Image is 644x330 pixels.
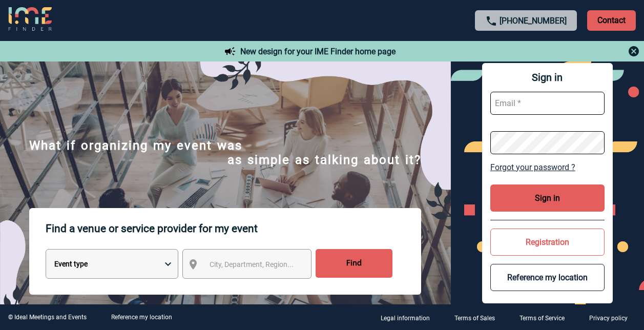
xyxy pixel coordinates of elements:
[485,15,497,27] img: call-24-px.png
[490,184,605,212] button: Sign in
[111,314,172,321] a: Reference my location
[446,313,511,322] a: Terms of Sales
[46,208,421,249] p: Find a venue or service provider for my event
[520,315,565,322] p: Terms of Service
[511,313,581,322] a: Terms of Service
[490,162,605,172] a: Forgot your password ?
[490,92,605,115] input: Email *
[490,229,605,256] button: Registration
[589,315,628,322] p: Privacy policy
[8,314,87,321] div: © Ideal Meetings and Events
[372,313,446,322] a: Legal information
[500,16,567,26] a: [PHONE_NUMBER]
[316,249,392,278] input: Find
[454,315,495,322] p: Terms of Sales
[587,10,636,31] p: Contact
[381,315,430,322] p: Legal information
[210,260,294,269] span: City, Department, Region...
[581,313,644,322] a: Privacy policy
[490,71,605,84] span: Sign in
[490,264,605,291] button: Reference my location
